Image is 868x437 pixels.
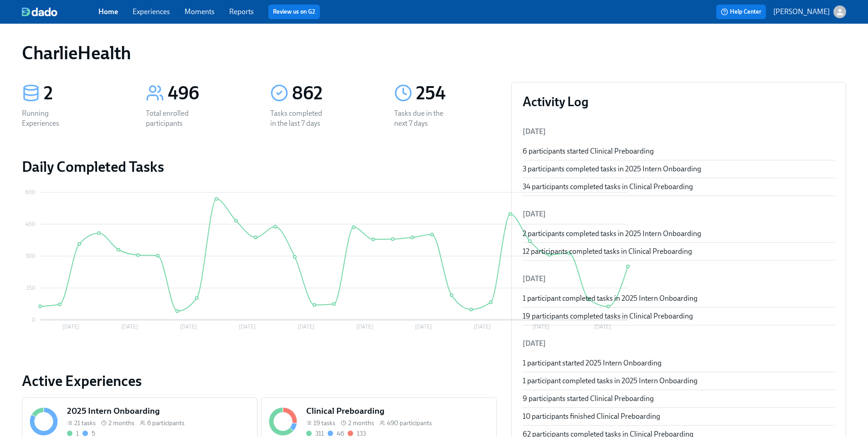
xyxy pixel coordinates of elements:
[121,324,138,330] tspan: [DATE]
[416,82,496,105] div: 254
[313,419,335,427] span: 19 tasks
[98,7,118,16] a: Home
[268,5,320,19] button: Review us on G2
[26,285,36,291] tspan: 150
[415,324,432,330] tspan: [DATE]
[273,7,315,16] a: Review us on G2
[22,372,497,390] a: Active Experiences
[356,324,373,330] tspan: [DATE]
[523,182,835,192] div: 34 participants completed tasks in Clinical Preboarding
[523,333,835,355] li: [DATE]
[523,268,835,290] li: [DATE]
[298,324,314,330] tspan: [DATE]
[22,108,80,129] div: Running Experiences
[22,7,57,16] img: dado
[474,324,491,330] tspan: [DATE]
[523,293,835,303] div: 1 participant completed tasks in 2025 Intern Onboarding
[523,394,835,404] div: 9 participants started Clinical Preboarding
[180,324,197,330] tspan: [DATE]
[523,146,835,156] div: 6 participants started Clinical Preboarding
[26,253,36,259] tspan: 300
[22,158,497,176] h2: Daily Completed Tasks
[523,127,546,136] span: [DATE]
[133,7,170,16] a: Experiences
[74,419,96,427] span: 21 tasks
[25,189,36,195] tspan: 600
[394,108,452,129] div: Tasks due in the next 7 days
[270,108,329,129] div: Tasks completed in the last 7 days
[44,82,124,105] div: 2
[523,229,835,239] div: 2 participants completed tasks in 2025 Intern Onboarding
[26,221,36,227] tspan: 450
[239,324,256,330] tspan: [DATE]
[292,82,372,105] div: 862
[773,5,846,18] button: [PERSON_NAME]
[523,358,835,368] div: 1 participant started 2025 Intern Onboarding
[22,7,98,16] a: dado
[62,324,79,330] tspan: [DATE]
[523,247,835,257] div: 12 participants completed tasks in Clinical Preboarding
[716,5,766,19] button: Help Center
[108,419,134,427] span: 2 months
[32,317,36,323] tspan: 0
[306,405,489,417] h5: Clinical Preboarding
[22,42,131,64] h1: CharlieHealth
[67,405,250,417] h5: 2025 Intern Onboarding
[185,7,215,16] a: Moments
[523,376,835,386] div: 1 participant completed tasks in 2025 Intern Onboarding
[523,93,835,110] h3: Activity Log
[229,7,254,16] a: Reports
[147,419,185,427] span: 6 participants
[523,203,835,225] li: [DATE]
[168,82,248,105] div: 496
[348,419,374,427] span: 2 months
[387,419,432,427] span: 490 participants
[523,311,835,321] div: 19 participants completed tasks in Clinical Preboarding
[523,164,835,174] div: 3 participants completed tasks in 2025 Intern Onboarding
[523,411,835,422] div: 10 participants finished Clinical Preboarding
[773,7,830,17] p: [PERSON_NAME]
[146,108,204,129] div: Total enrolled participants
[721,7,761,16] span: Help Center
